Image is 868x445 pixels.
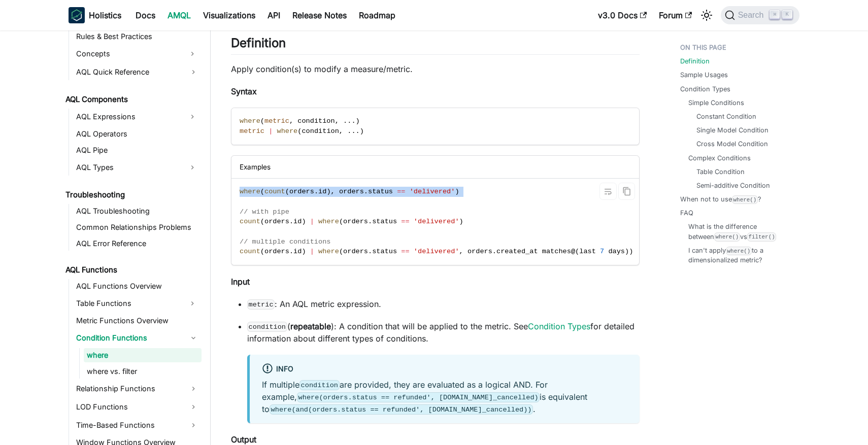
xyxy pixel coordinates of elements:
span: where [240,117,260,125]
span: orders [343,218,368,225]
a: Complex Conditions [688,153,751,163]
span: . [368,218,372,225]
span: orders [339,188,364,195]
a: What is the difference betweenwhere()vsfilter() [688,222,789,241]
span: . [351,117,355,125]
span: ( [339,218,343,225]
strong: Output [231,434,256,444]
a: AQL Functions Overview [73,279,202,293]
img: Holistics [69,7,85,23]
button: Switch between dark and light mode (currently light mode) [698,7,715,23]
strong: repeatable [290,321,331,331]
span: matches [542,248,571,255]
span: ) [455,188,459,195]
span: == [401,248,409,255]
span: condition [302,127,339,135]
span: orders [289,188,314,195]
span: == [401,218,409,225]
a: where vs. filter [84,364,202,379]
span: status [372,248,397,255]
p: ( ): A condition that will be applied to the metric. See for detailed information about different... [247,320,640,345]
code: where(and(orders.status == refunded', [DOMAIN_NAME]_cancelled)) [270,404,533,415]
button: Expand sidebar category 'Table Functions' [183,295,202,312]
button: Search (Command+K) [721,6,799,24]
a: Docs [129,7,161,23]
code: filter() [747,232,776,241]
a: API [261,7,286,23]
a: where [84,348,202,362]
a: HolisticsHolistics [69,7,121,23]
span: 'delivered' [414,218,459,225]
span: 7 [600,248,604,255]
strong: Input [231,277,250,287]
span: ) [302,248,306,255]
span: ) [356,117,360,125]
a: Table Functions [73,295,183,312]
span: ( [260,248,264,255]
a: AMQL [161,7,197,23]
span: . [343,117,347,125]
span: 'delivered' [414,248,459,255]
code: condition [299,380,340,390]
a: Relationship Functions [73,381,202,397]
span: == [397,188,405,195]
span: ( [285,188,289,195]
strong: Syntax [231,86,257,96]
span: . [347,117,351,125]
button: Toggle word wrap [599,183,617,200]
a: Constant Condition [696,112,756,121]
span: , [331,188,335,195]
a: AQL Types [73,159,183,176]
span: count [240,218,260,225]
b: Holistics [89,9,121,21]
span: , [335,117,339,125]
span: status [372,218,397,225]
span: | [269,127,273,135]
span: . [347,127,351,135]
span: where [318,248,339,255]
span: | [310,218,314,225]
a: Sample Usages [680,70,728,80]
p: Apply condition(s) to modify a measure/metric. [231,63,640,75]
span: . [356,127,360,135]
a: Visualizations [197,7,261,23]
a: I can't applywhere()to a dimensionalized metric? [688,246,789,265]
a: Metric Functions Overview [73,314,202,328]
a: Time-Based Functions [73,417,202,433]
span: where [318,218,339,225]
span: ) [459,218,463,225]
a: When not to usewhere()? [680,194,761,204]
code: where(orders.status == refunded', [DOMAIN_NAME]_cancelled) [297,392,540,402]
a: AQL Components [62,92,202,107]
span: orders [468,248,492,255]
a: Forum [653,7,698,23]
code: where() [714,232,740,241]
span: days [608,248,625,255]
a: LOD Functions [73,399,202,415]
span: where [277,127,297,135]
a: AQL Operators [73,127,202,141]
a: Condition Types [528,321,590,331]
a: AQL Error Reference [73,236,202,251]
button: Expand sidebar category 'AQL Expressions' [183,109,202,125]
span: . [368,248,372,255]
span: ( [260,188,264,195]
nav: Docs sidebar [58,30,211,445]
a: AQL Quick Reference [73,64,202,80]
a: Rules & Best Practices [73,29,202,44]
span: @ [571,248,575,255]
span: count [240,248,260,255]
span: . [351,127,355,135]
a: Release Notes [286,7,353,23]
a: Troubleshooting [62,188,202,202]
kbd: K [782,10,792,19]
a: Simple Conditions [688,98,744,108]
span: . [314,188,318,195]
a: Condition Functions [73,330,202,346]
code: where() [732,195,758,204]
div: Examples [231,156,639,179]
code: metric [247,299,275,310]
button: Expand sidebar category 'Concepts' [183,46,202,62]
code: where() [726,247,752,255]
div: info [262,363,627,376]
